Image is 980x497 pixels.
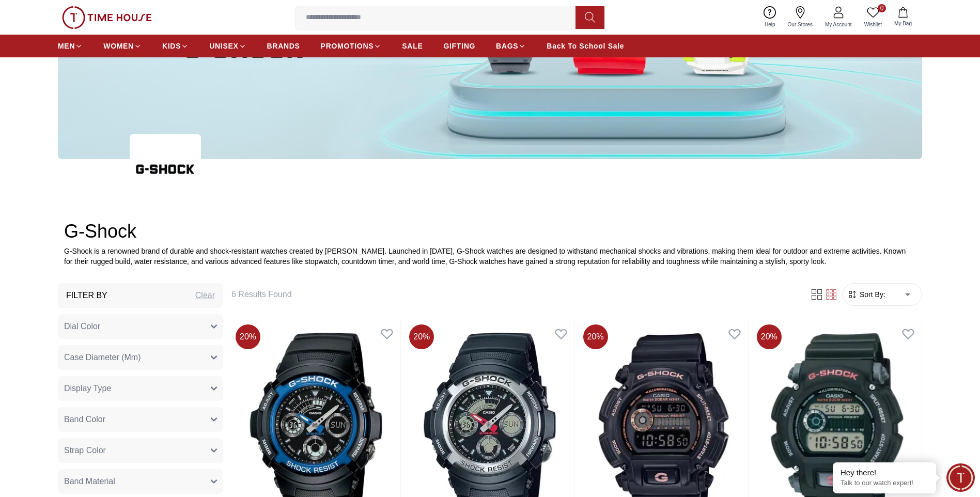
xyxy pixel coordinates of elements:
a: PROMOTIONS [321,37,382,55]
span: 0 [878,4,886,12]
span: Help [760,21,780,28]
span: BAGS [496,41,518,51]
button: Band Color [58,407,223,432]
span: GIFTING [443,41,475,51]
span: Dial Color [64,320,100,333]
a: WOMEN [103,37,142,55]
button: Band Material [58,469,223,494]
p: G-Shock is a renowned brand of durable and shock-resistant watches created by [PERSON_NAME]. Laun... [64,246,916,267]
span: Case Diameter (Mm) [64,351,141,364]
button: Strap Color [58,438,223,463]
span: 20 % [583,324,608,349]
a: Back To School Sale [547,37,624,55]
div: Hey there! [841,468,928,478]
button: Display Type [58,376,223,401]
span: Sort By: [858,289,885,300]
a: BRANDS [267,37,300,55]
span: Our Stores [784,21,817,28]
h3: Filter By [66,289,107,302]
a: SALE [402,37,423,55]
p: Talk to our watch expert! [841,479,928,488]
h6: 6 Results Found [231,288,797,301]
span: Wishlist [860,21,886,28]
span: KIDS [162,41,181,51]
span: Band Material [64,475,115,488]
span: My Bag [890,20,916,27]
a: 0Wishlist [858,4,888,30]
button: Sort By: [847,289,885,300]
a: Our Stores [782,4,819,30]
span: BRANDS [267,41,300,51]
span: PROMOTIONS [321,41,374,51]
img: ... [62,6,152,29]
span: My Account [821,21,856,28]
span: 20 % [757,324,782,349]
button: My Bag [888,5,918,29]
a: KIDS [162,37,189,55]
span: Band Color [64,413,105,426]
span: Strap Color [64,444,106,457]
a: MEN [58,37,83,55]
span: SALE [402,41,423,51]
a: Help [758,4,782,30]
button: Dial Color [58,314,223,339]
img: ... [130,134,201,205]
a: UNISEX [209,37,246,55]
a: BAGS [496,37,526,55]
span: Display Type [64,382,111,395]
div: Chat Widget [946,463,975,492]
span: 20 % [236,324,260,349]
h2: G-Shock [64,221,916,242]
span: Back To School Sale [547,41,624,51]
span: UNISEX [209,41,238,51]
div: Clear [195,289,215,302]
span: MEN [58,41,75,51]
span: WOMEN [103,41,134,51]
button: Case Diameter (Mm) [58,345,223,370]
span: 20 % [409,324,434,349]
a: GIFTING [443,37,475,55]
